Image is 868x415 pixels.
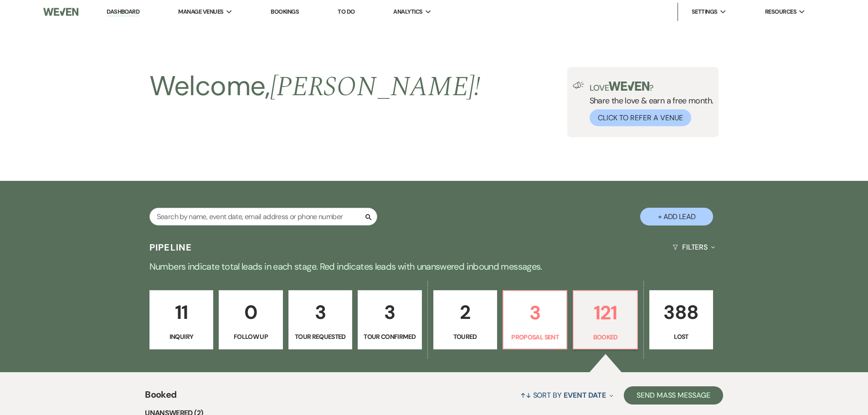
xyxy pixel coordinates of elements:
[106,259,762,274] p: Numbers indicate total leads in each stage. Red indicates leads with unanswered inbound messages.
[294,297,346,328] p: 3
[364,297,416,328] p: 3
[584,82,714,126] div: Share the love & earn a free month.
[439,297,491,328] p: 2
[692,7,718,16] span: Settings
[155,297,207,328] p: 11
[271,8,299,15] a: Bookings
[520,390,531,400] span: ↑↓
[655,332,707,342] p: Lost
[270,66,481,108] span: [PERSON_NAME] !
[149,241,192,254] h3: Pipeline
[364,332,416,342] p: Tour Confirmed
[393,7,422,16] span: Analytics
[509,297,561,328] p: 3
[573,290,637,349] a: 121Booked
[624,386,723,405] button: Send Mass Message
[669,235,719,259] button: Filters
[579,332,631,342] p: Booked
[573,82,584,89] img: loud-speaker-illustration.svg
[145,388,176,407] span: Booked
[649,290,713,349] a: 388Lost
[225,332,277,342] p: Follow Up
[433,290,497,349] a: 2Toured
[288,290,352,349] a: 3Tour Requested
[439,332,491,342] p: Toured
[590,82,714,92] p: Love ?
[219,290,282,349] a: 0Follow Up
[590,109,691,126] button: Click to Refer a Venue
[358,290,421,349] a: 3Tour Confirmed
[149,67,481,106] h2: Welcome,
[609,82,649,91] img: weven-logo-green.svg
[517,383,617,407] button: Sort By Event Date
[294,332,346,342] p: Tour Requested
[178,7,223,16] span: Manage Venues
[640,208,713,225] button: + Add Lead
[579,297,631,328] p: 121
[503,290,567,349] a: 3Proposal Sent
[765,7,796,16] span: Resources
[225,297,277,328] p: 0
[564,390,606,400] span: Event Date
[155,332,207,342] p: Inquiry
[655,297,707,328] p: 388
[509,332,561,342] p: Proposal Sent
[149,208,377,225] input: Search by name, event date, email address or phone number
[338,8,354,15] a: To Do
[43,2,78,21] img: Weven Logo
[107,8,139,16] a: Dashboard
[149,290,213,349] a: 11Inquiry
